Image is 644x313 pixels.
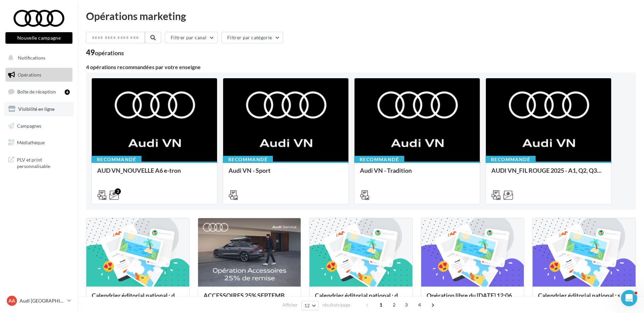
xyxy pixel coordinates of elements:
div: ACCESSOIRES 25% SEPTEMBRE - AUDI SERVICE [203,292,296,306]
a: Campagnes [4,119,74,133]
div: 49 [86,49,124,56]
a: PLV et print personnalisable [4,152,74,172]
div: Audi VN - Sport [229,167,343,181]
button: 12 [301,301,319,310]
span: 12 [304,303,310,308]
div: opérations [95,50,124,56]
div: 2 [115,188,121,194]
div: Opérations marketing [86,11,636,21]
span: 4 [414,299,425,310]
span: 1 [375,299,386,310]
a: AA Audi [GEOGRAPHIC_DATA] [5,294,72,307]
button: Notifications [4,51,71,65]
button: Nouvelle campagne [5,32,72,44]
div: Calendrier éditorial national : semaine du 25.08 au 31.08 [538,292,630,306]
span: Campagnes [17,123,41,128]
p: Audi [GEOGRAPHIC_DATA] [20,297,65,304]
span: Boîte de réception [17,89,56,95]
div: AUD VN_NOUVELLE A6 e-tron [97,167,212,181]
button: Filtrer par canal [165,32,218,43]
span: Notifications [18,55,45,61]
div: Audi VN - Tradition [360,167,474,181]
div: Calendrier éditorial national : du 02.09 au 09.09 [92,292,184,306]
span: AA [8,297,15,304]
div: Calendrier éditorial national : du 02.09 au 09.09 [315,292,407,306]
div: Recommandé [354,156,404,163]
a: Opérations [4,68,74,82]
iframe: Intercom live chat [621,290,637,306]
a: Visibilité en ligne [4,102,74,116]
button: Filtrer par catégorie [221,32,283,43]
span: Visibilité en ligne [18,106,55,112]
div: AUDI VN_FIL ROUGE 2025 - A1, Q2, Q3, Q5 et Q4 e-tron [491,167,606,181]
div: Recommandé [223,156,273,163]
span: Médiathèque [17,140,45,145]
span: 2 [389,299,400,310]
div: Opération libre du [DATE] 12:06 [427,292,519,306]
span: Opérations [18,72,41,78]
a: Boîte de réception4 [4,84,74,99]
span: résultats/page [322,302,350,308]
span: Afficher [282,302,298,308]
div: Recommandé [91,156,142,163]
span: PLV et print personnalisable [17,155,70,170]
div: 4 [65,89,70,95]
span: 3 [401,299,412,310]
div: Recommandé [486,156,536,163]
div: 4 opérations recommandées par votre enseigne [86,64,636,70]
a: Médiathèque [4,135,74,150]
